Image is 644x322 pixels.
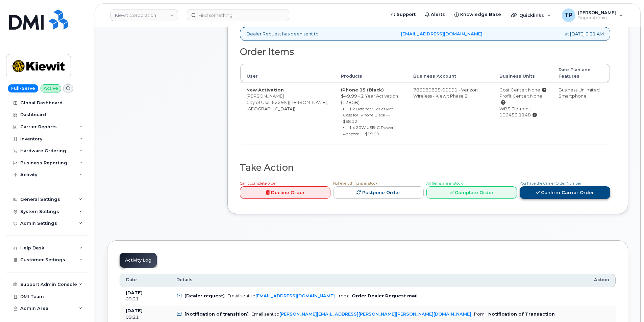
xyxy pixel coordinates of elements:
th: Business Account [407,64,493,82]
a: [EMAIL_ADDRESS][DOMAIN_NAME] [401,31,482,37]
span: from: [338,293,349,298]
th: Action [588,274,616,287]
div: Quicklinks [506,8,556,22]
div: Profit Center: None [499,93,547,105]
strong: iPhone 15 (Black) [341,87,384,92]
td: Business Unlimited Smartphone [552,82,610,144]
small: 1 x 20W USB-C Power Adapter — $19.00 [343,125,394,136]
td: [PERSON_NAME] City of Use: 62295 ([PERSON_NAME], [GEOGRAPHIC_DATA]) [240,82,335,144]
span: TP [565,11,572,19]
b: [Notification of transition] [184,312,249,317]
span: You have the Carrier Order Number [520,181,581,186]
span: All Items are in stock [426,181,463,186]
span: [PERSON_NAME] [578,10,616,15]
div: Email sent to [251,312,471,317]
span: Date [126,277,137,283]
h2: Take Action [240,163,610,173]
span: Knowledge Base [460,11,501,18]
th: Products [335,64,407,82]
iframe: Messenger Launcher [615,293,639,317]
div: 09:21 [126,296,164,302]
div: Email sent to [227,293,335,298]
span: Support [397,11,416,18]
a: Kiewit Corporation [110,9,178,21]
h2: Order Items [240,47,610,57]
td: $49.99 - 2 Year Activation (128GB) [335,82,407,144]
a: Confirm Carrier Order [520,186,610,199]
input: Find something... [187,9,289,21]
b: [Dealer request] [184,293,225,298]
strong: New Activation [246,87,284,92]
span: Details [176,277,193,283]
div: WBS Element: 106459.1148 [499,106,547,118]
b: [DATE] [126,290,143,295]
span: Super Admin [578,15,616,21]
span: Not everything is in stock [333,181,377,186]
th: Business Units [493,64,553,82]
b: Order Dealer Request mail [352,293,418,298]
a: Decline Order [240,186,330,199]
a: [EMAIL_ADDRESS][DOMAIN_NAME] [255,293,335,298]
b: [DATE] [126,308,143,313]
div: Tyler Pollock [557,8,628,22]
b: Notification of Transaction [488,312,555,317]
div: Dealer Request has been sent to at [DATE] 9:21 AM [240,27,610,41]
th: User [240,64,335,82]
div: 09:21 [126,314,164,320]
a: Support [386,8,420,21]
span: from: [474,312,486,317]
a: Alerts [420,8,450,21]
div: Cost Center: None [499,87,547,93]
td: 786080835-00001 - Verizon Wireless - Kiewit Phase 2 [407,82,493,144]
a: [PERSON_NAME][EMAIL_ADDRESS][PERSON_NAME][PERSON_NAME][DOMAIN_NAME] [279,312,471,317]
span: Alerts [431,11,445,18]
span: Quicklinks [519,12,544,18]
a: Knowledge Base [450,8,506,21]
a: Postpone Order [333,186,424,199]
th: Rate Plan and Features [552,64,610,82]
small: 1 x Defender Series Pro Case for iPhone Black — $58.12 [343,106,393,124]
span: Can't complete order [240,181,277,186]
a: Complete Order [426,186,517,199]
